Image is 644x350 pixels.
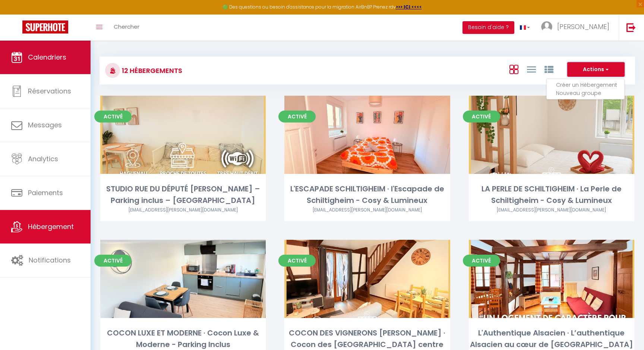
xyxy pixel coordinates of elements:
li: Créer un Hébergement [556,81,624,89]
span: Activé [463,255,500,267]
img: Super Booking [22,20,68,34]
li: Nouveau groupe [556,89,624,97]
a: >>> ICI <<<< [396,4,422,10]
span: Réservations [28,86,71,96]
span: Activé [94,111,132,122]
span: Activé [278,111,316,122]
div: Airbnb [284,207,450,214]
div: STUDIO RUE DU DÉPUTÉ [PERSON_NAME] – Parking inclus – [GEOGRAPHIC_DATA] [100,183,266,207]
span: Notifications [29,255,71,265]
button: Actions [567,62,625,77]
div: LA PERLE DE SCHILTIGHEIM · La Perle de Schiltigheim - Cosy & Lumineux [469,183,634,207]
span: Activé [463,111,500,122]
img: logout [626,23,636,32]
a: ... [PERSON_NAME] [536,15,619,41]
span: Chercher [114,23,139,31]
span: Paiements [28,188,63,197]
span: Activé [278,255,316,267]
span: Activé [94,255,132,267]
span: Hébergement [28,222,74,231]
a: Chercher [108,15,145,41]
h3: 12 Hébergements [120,62,182,79]
span: [PERSON_NAME] [557,22,609,31]
div: Airbnb [469,207,634,214]
span: Analytics [28,154,58,163]
img: ... [541,21,552,32]
a: Vue en Liste [527,63,536,75]
button: Besoin d'aide ? [463,21,514,34]
a: Vue en Box [509,63,518,75]
span: Messages [28,120,62,130]
div: L'ESCAPADE SCHILTIGHEIM · l'Escapade de Schiltigheim - Cosy & Lumineux [284,183,450,207]
div: Airbnb [100,207,266,214]
span: Calendriers [28,52,66,62]
a: Vue par Groupe [544,63,553,75]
